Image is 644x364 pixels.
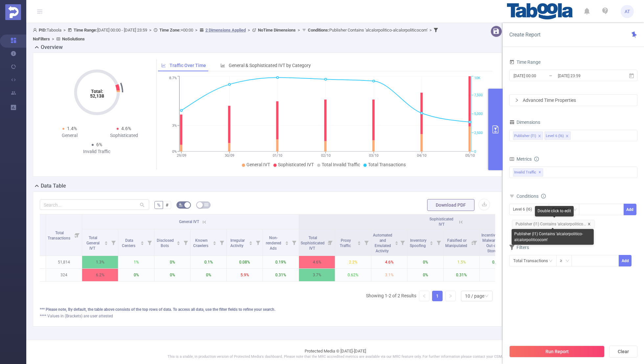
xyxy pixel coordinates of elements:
[145,229,154,256] i: Filter menu
[74,28,97,33] b: Time Range:
[191,269,226,281] p: 0%
[193,28,199,33] span: >
[154,256,190,268] p: 0%
[43,354,628,360] p: This is a stable, in production version of Protected Media's dashboard. Please note that the MRC ...
[432,291,442,301] a: 1
[177,242,180,244] i: icon: caret-down
[42,132,97,139] div: General
[161,63,166,68] i: icon: line-chart
[474,131,483,135] tspan: 2,500
[357,240,361,242] i: icon: caret-up
[444,256,479,268] p: 1.5%
[40,307,495,312] div: *** Please note, By default, the table above consists of the top rows of data. To access all data...
[176,153,186,158] tspan: 29/09
[407,256,443,268] p: 0%
[213,240,217,244] div: Sort
[535,206,574,216] div: Double click to edit
[448,294,452,298] i: icon: right
[109,229,118,256] i: Filter menu
[154,269,190,281] p: 0%
[46,269,82,281] p: 324
[33,28,440,41] span: Taboola [DATE] 00:00 - [DATE] 23:59 +00:00
[546,132,564,140] div: Level 6 (l6)
[118,256,154,268] p: 1%
[573,208,577,212] i: icon: down
[157,238,174,248] span: Disclosed Bots
[357,242,361,244] i: icon: caret-down
[398,229,407,256] i: Filter menu
[308,28,329,33] b: Conditions :
[445,291,456,301] li: Next Page
[157,202,160,208] span: %
[480,256,516,268] p: 0.04%
[427,28,434,33] span: >
[39,28,47,33] b: PID:
[296,28,302,33] span: >
[48,231,71,240] span: Total Transactions
[371,256,407,268] p: 4.6%
[258,28,296,33] b: No Time Dimensions
[430,242,433,244] i: icon: caret-down
[249,242,253,244] i: icon: caret-down
[326,229,335,256] i: Filter menu
[70,148,124,155] div: Invalid Traffic
[565,134,569,138] i: icon: close
[82,256,118,268] p: 1.3%
[560,255,567,266] div: ≥
[509,120,540,125] span: Dimensions
[534,157,539,161] i: icon: info-circle
[515,98,519,102] i: icon: right
[159,28,181,33] b: Time Zone:
[480,269,516,281] p: 0%
[62,36,85,41] b: No Solutions
[373,233,392,253] span: Automated and Emulated Activity
[179,219,199,224] span: General IVT
[289,229,299,256] i: Filter menu
[429,240,433,244] div: Sort
[619,255,632,266] button: Add
[432,291,443,301] li: 1
[67,126,77,131] span: 1.4%
[5,4,21,20] img: Protected Media
[565,259,569,263] i: icon: down
[587,222,591,226] i: icon: close
[249,240,253,244] div: Sort
[407,269,443,281] p: 0%
[357,240,361,244] div: Sort
[509,32,540,38] span: Create Report
[465,291,484,301] div: 10 / page
[140,240,144,244] div: Sort
[395,242,398,244] i: icon: caret-down
[427,199,474,211] button: Download PDF
[512,229,594,245] div: Publisher (l1) Contains 'alcalorpolitico-alcalorpoliticocom'
[147,28,153,33] span: >
[395,240,398,242] i: icon: caret-up
[246,162,270,167] span: General IVT
[474,76,480,80] tspan: 10K
[510,95,637,106] div: icon: rightAdvanced Time Properties
[220,63,225,68] i: icon: bar-chart
[624,204,636,215] button: Add
[301,236,325,251] span: Total Sophisticated IVT
[263,256,299,268] p: 0.19%
[82,269,118,281] p: 6.2%
[285,240,289,242] i: icon: caret-up
[322,162,360,167] span: Total Invalid Traffic
[104,240,108,242] i: icon: caret-up
[213,240,217,242] i: icon: caret-up
[308,28,427,33] span: Publisher Contains 'alcalorpolitico-alcalorpoliticocom'
[253,229,263,256] i: Filter menu
[366,291,416,301] li: Showing 1-2 of 2 Results
[395,240,399,244] div: Sort
[224,153,234,158] tspan: 30/09
[481,233,503,253] span: Incentivized, Malware, or Out-of-Store
[474,149,476,154] tspan: 0
[285,240,289,244] div: Sort
[419,291,429,301] li: Previous Page
[104,242,108,244] i: icon: caret-down
[474,112,483,116] tspan: 5,000
[474,93,483,97] tspan: 7,500
[321,153,330,158] tspan: 02/10
[50,36,56,41] span: >
[249,240,253,242] i: icon: caret-up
